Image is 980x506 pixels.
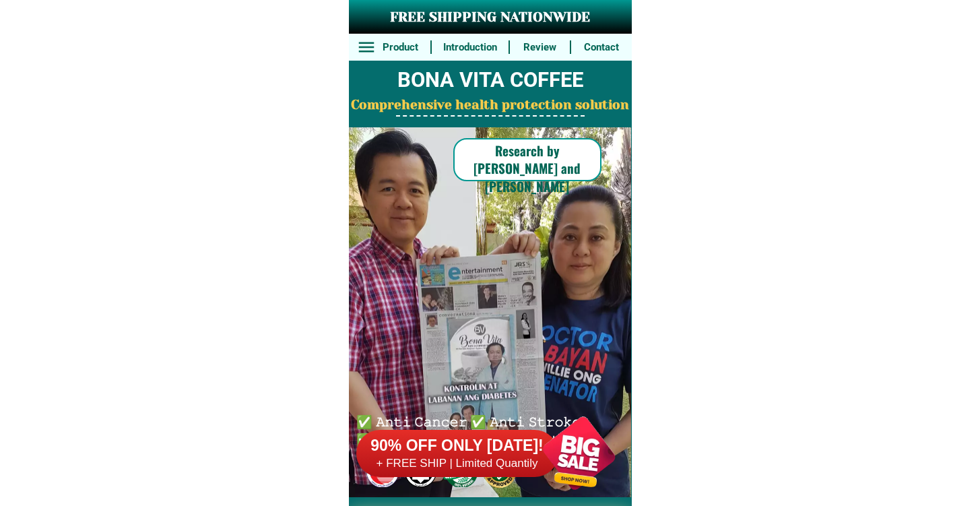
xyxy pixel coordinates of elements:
[517,40,563,55] h6: Review
[377,40,423,55] h6: Product
[453,141,601,195] h6: Research by [PERSON_NAME] and [PERSON_NAME]
[349,65,632,96] h2: BONA VITA COFFEE
[356,456,558,471] h6: + FREE SHIP | Limited Quantily
[349,7,632,28] h3: FREE SHIPPING NATIONWIDE
[349,96,632,115] h2: Comprehensive health protection solution
[579,40,624,55] h6: Contact
[356,436,558,456] h6: 90% OFF ONLY [DATE]!
[438,40,501,55] h6: Introduction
